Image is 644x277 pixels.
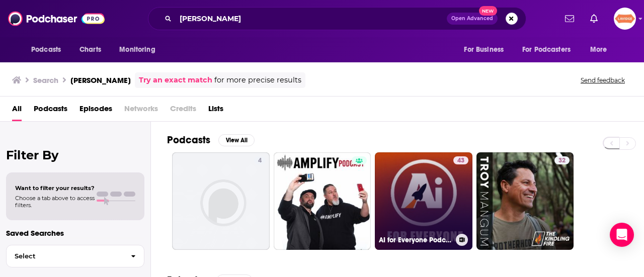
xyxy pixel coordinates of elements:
[34,101,67,121] a: Podcasts
[79,43,101,57] span: Charts
[172,152,270,250] a: 4
[73,40,107,59] a: Charts
[119,43,155,57] span: Monitoring
[476,152,574,250] a: 32
[15,195,95,209] span: Choose a tab above to access filters.
[6,245,144,267] button: Select
[24,40,74,59] button: open menu
[124,101,158,121] span: Networks
[457,156,464,166] span: 43
[558,156,566,166] span: 32
[148,7,526,30] div: Search podcasts, credits, & more...
[6,148,144,162] h2: Filter By
[214,74,301,86] span: for more precise results
[15,184,95,192] span: Want to filter your results?
[379,236,452,244] h3: AI for Everyone Podcast
[12,101,22,121] a: All
[112,40,168,59] button: open menu
[218,134,255,146] button: View All
[516,40,585,59] button: open menu
[79,101,112,121] a: Episodes
[451,16,493,21] span: Open Advanced
[464,43,504,57] span: For Business
[614,8,636,30] span: Logged in as brookesanches
[614,8,636,30] img: User Profile
[170,101,196,121] span: Credits
[586,10,602,27] a: Show notifications dropdown
[208,101,223,121] a: Lists
[7,253,123,259] span: Select
[139,74,212,86] a: Try an exact match
[614,8,636,30] button: Show profile menu
[453,156,468,164] a: 43
[561,10,578,27] a: Show notifications dropdown
[578,76,628,84] button: Send feedback
[167,134,210,146] h2: Podcasts
[70,75,131,85] h3: [PERSON_NAME]
[176,11,447,27] input: Search podcasts, credits, & more...
[375,152,472,250] a: 43AI for Everyone Podcast
[8,9,105,28] img: Podchaser - Follow, Share and Rate Podcasts
[522,43,571,57] span: For Podcasters
[590,43,607,57] span: More
[31,43,61,57] span: Podcasts
[6,228,144,238] p: Saved Searches
[254,156,266,164] a: 4
[457,40,516,59] button: open menu
[33,75,58,85] h3: Search
[479,6,497,16] span: New
[258,156,262,166] span: 4
[447,13,498,25] button: Open AdvancedNew
[554,156,570,164] a: 32
[167,134,255,146] a: PodcastsView All
[610,223,634,247] div: Open Intercom Messenger
[583,40,620,59] button: open menu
